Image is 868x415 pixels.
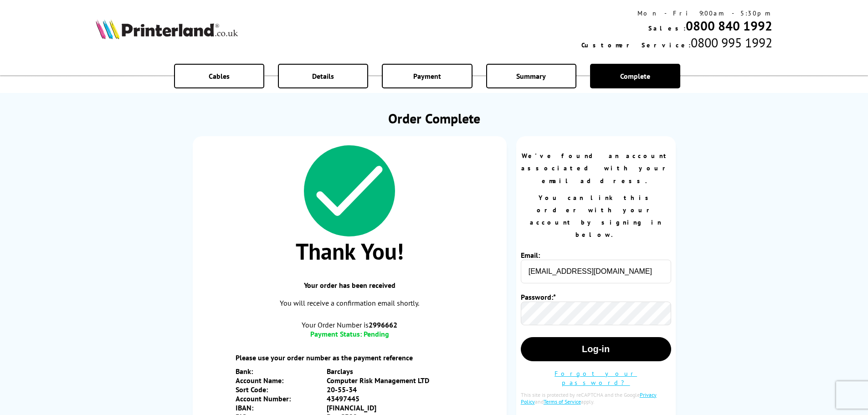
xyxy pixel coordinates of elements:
[327,367,463,376] div: Barclays
[236,376,327,385] div: Account Name:
[521,251,558,260] label: Email:
[521,292,558,302] label: Password:*
[193,109,676,127] h1: Order Complete
[310,329,362,338] span: Payment Status:
[544,398,581,405] a: Terms of Service
[209,72,230,81] span: Cables
[369,320,397,329] b: 2996662
[686,17,772,34] a: 0800 840 1992
[581,9,772,17] div: Mon - Fri 9:00am - 5:30pm
[327,376,463,385] div: Computer Risk Management LTD
[581,41,691,49] span: Customer Service:
[413,72,441,81] span: Payment
[236,394,327,403] div: Account Number:
[521,337,671,361] button: Log-in
[620,72,650,81] span: Complete
[327,385,463,394] div: 20-55-34
[521,192,671,241] p: You can link this order with your account by signing in below.
[236,367,327,376] div: Bank:
[236,353,463,362] div: Please use your order number as the payment reference
[202,297,498,309] p: You will receive a confirmation email shortly.
[96,19,238,39] img: Printerland Logo
[202,236,498,266] span: Thank You!
[327,394,463,403] div: 43497445
[521,391,657,405] a: Privacy Policy
[648,24,686,32] span: Sales:
[521,391,671,405] div: This site is protected by reCAPTCHA and the Google and apply.
[521,150,671,187] p: We've found an account associated with your email address.
[236,403,327,412] div: IBAN:
[691,34,772,51] span: 0800 995 1992
[202,320,498,329] span: Your Order Number is
[516,72,546,81] span: Summary
[312,72,334,81] span: Details
[236,385,327,394] div: Sort Code:
[364,329,389,338] span: Pending
[555,369,637,387] a: Forgot your password?
[327,403,463,412] div: [FINANCIAL_ID]
[202,281,498,290] span: Your order has been received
